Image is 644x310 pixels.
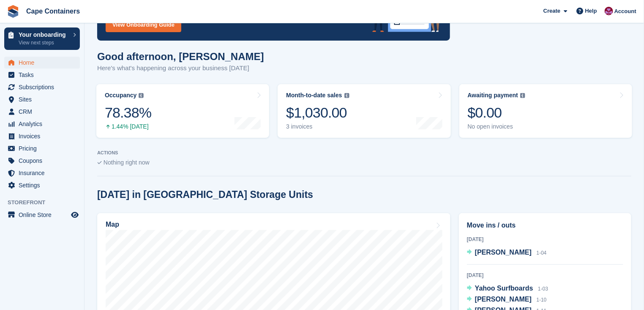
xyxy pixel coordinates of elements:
[467,247,547,258] a: [PERSON_NAME] 1-04
[106,17,181,32] a: View Onboarding Guide
[4,93,80,105] a: menu
[467,220,623,230] h2: Move ins / outs
[4,179,80,191] a: menu
[467,294,547,305] a: [PERSON_NAME] 1-10
[19,39,69,47] p: View next steps
[538,286,548,292] span: 1-03
[468,123,526,130] div: No open invoices
[4,167,80,179] a: menu
[286,123,349,130] div: 3 invoices
[106,221,119,228] h2: Map
[475,296,532,303] span: [PERSON_NAME]
[468,92,518,99] div: Awaiting payment
[97,189,313,200] h2: [DATE] in [GEOGRAPHIC_DATA] Storage Units
[19,167,69,179] span: Insurance
[19,32,69,38] p: Your onboarding
[19,69,69,81] span: Tasks
[543,7,560,15] span: Create
[19,130,69,142] span: Invoices
[467,236,623,243] div: [DATE]
[4,81,80,93] a: menu
[4,106,80,118] a: menu
[105,104,151,121] div: 78.38%
[286,92,342,99] div: Month-to-date sales
[4,155,80,167] a: menu
[459,84,632,138] a: Awaiting payment $0.00 No open invoices
[4,130,80,142] a: menu
[8,198,84,207] span: Storefront
[97,161,102,165] img: blank_slate_check_icon-ba018cac091ee9be17c0a81a6c232d5eb81de652e7a59be601be346b1b6ddf79.svg
[19,93,69,105] span: Sites
[537,250,547,256] span: 1-04
[19,118,69,130] span: Analytics
[105,92,136,99] div: Occupancy
[97,63,264,73] p: Here's what's happening across your business [DATE]
[70,210,80,220] a: Preview store
[475,285,533,292] span: Yahoo Surfboards
[97,150,631,156] p: ACTIONS
[19,143,69,154] span: Pricing
[4,69,80,81] a: menu
[475,249,532,256] span: [PERSON_NAME]
[614,7,636,16] span: Account
[19,81,69,93] span: Subscriptions
[286,104,349,121] div: $1,030.00
[97,51,264,62] h1: Good afternoon, [PERSON_NAME]
[4,57,80,69] a: menu
[585,7,597,15] span: Help
[7,5,19,18] img: stora-icon-8386f47178a22dfd0bd8f6a31ec36ba5ce8667c1dd55bd0f319d3a0aa187defe.svg
[278,84,450,138] a: Month-to-date sales $1,030.00 3 invoices
[468,104,526,121] div: $0.00
[4,143,80,154] a: menu
[105,123,151,130] div: 1.44% [DATE]
[4,27,80,50] a: Your onboarding View next steps
[467,283,548,294] a: Yahoo Surfboards 1-03
[19,209,69,221] span: Online Store
[467,272,623,279] div: [DATE]
[605,7,613,15] img: Matt Dollisson
[4,118,80,130] a: menu
[19,106,69,118] span: CRM
[96,84,269,138] a: Occupancy 78.38% 1.44% [DATE]
[104,159,150,166] span: Nothing right now
[520,93,525,98] img: icon-info-grey-7440780725fd019a000dd9b08b2336e03edf1995a4989e88bcd33f0948082b44.svg
[23,4,83,18] a: Cape Containers
[19,179,69,191] span: Settings
[4,209,80,221] a: menu
[19,155,69,167] span: Coupons
[19,57,69,69] span: Home
[537,297,547,303] span: 1-10
[139,93,144,98] img: icon-info-grey-7440780725fd019a000dd9b08b2336e03edf1995a4989e88bcd33f0948082b44.svg
[344,93,349,98] img: icon-info-grey-7440780725fd019a000dd9b08b2336e03edf1995a4989e88bcd33f0948082b44.svg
